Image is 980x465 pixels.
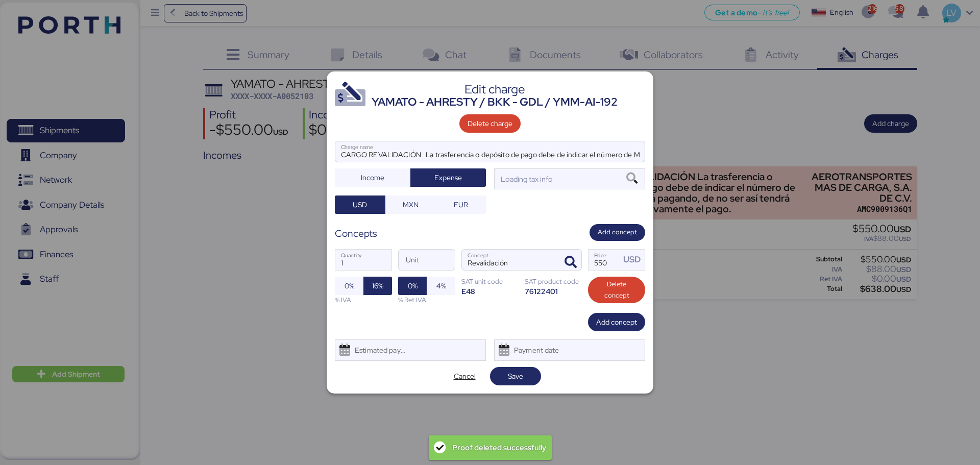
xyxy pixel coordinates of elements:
[462,250,557,270] input: Concept
[353,199,367,211] span: USD
[454,370,476,382] span: Cancel
[439,367,490,385] button: Cancel
[454,199,468,211] span: EUR
[525,286,582,296] div: 76122401
[588,277,645,303] button: Delete concept
[598,227,637,238] span: Add concept
[335,295,392,305] div: % IVA
[403,199,419,211] span: MXN
[560,252,581,273] button: ConceptConcept
[335,250,391,270] input: Quantity
[436,280,446,292] span: 4%
[398,295,455,305] div: % Ret IVA
[452,438,546,457] div: Proof deleted successfully
[335,277,363,295] button: 0%
[335,141,645,162] input: Charge name
[596,279,637,301] span: Delete concept
[385,195,436,214] button: MXN
[508,370,523,382] span: Save
[589,250,620,270] input: Price
[427,277,455,295] button: 4%
[335,195,385,214] button: USD
[461,286,519,296] div: E48
[434,172,462,184] span: Expense
[623,253,645,266] div: USD
[372,85,618,94] div: Edit charge
[435,195,486,214] button: EUR
[345,280,354,292] span: 0%
[459,114,521,133] button: Delete charge
[525,277,582,286] div: SAT product code
[588,313,645,331] button: Add concept
[461,277,519,286] div: SAT unit code
[408,280,418,292] span: 0%
[410,168,486,187] button: Expense
[335,226,377,241] div: Concepts
[490,367,541,385] button: Save
[361,172,384,184] span: Income
[399,250,455,270] input: Unit
[335,168,410,187] button: Income
[596,316,637,328] span: Add concept
[363,277,392,295] button: 16%
[372,94,618,110] div: YAMATO - AHRESTY / BKK - GDL / YMM-AI-192
[499,174,553,185] div: Loading tax info
[398,277,427,295] button: 0%
[468,117,512,130] span: Delete charge
[590,224,645,241] button: Add concept
[372,280,383,292] span: 16%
